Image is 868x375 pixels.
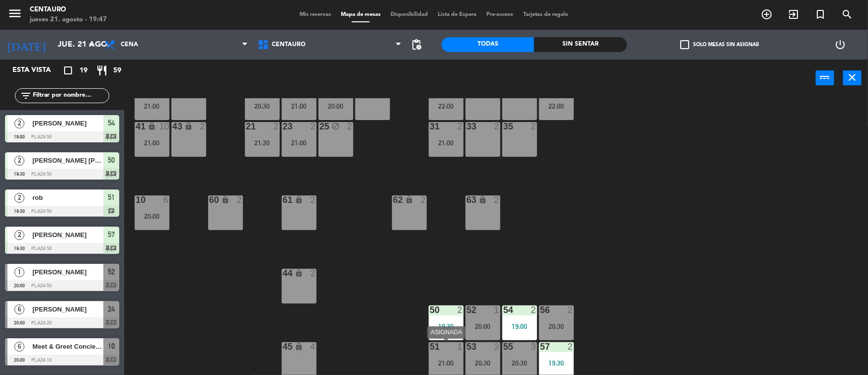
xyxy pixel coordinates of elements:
[539,323,574,330] div: 20:30
[539,103,574,110] div: 22:00
[135,139,169,146] div: 21:00
[311,342,316,351] div: 4
[466,323,500,330] div: 20:00
[172,122,173,131] div: 43
[788,8,799,20] i: exit_to_app
[834,39,846,51] i: power_settings_new
[62,64,74,76] i: crop_square
[121,41,138,48] span: Cena
[819,71,831,83] i: power_input
[32,230,103,240] span: [PERSON_NAME]
[531,342,537,351] div: 3
[540,342,541,351] div: 57
[534,37,627,52] div: Sin sentar
[540,306,541,314] div: 56
[135,213,169,220] div: 20:00
[518,12,573,17] span: Tarjetas de regalo
[30,15,107,25] div: jueves 21. agosto - 19:47
[14,342,24,352] span: 6
[442,37,535,52] div: Todas
[814,8,826,20] i: turned_in_not
[108,117,115,129] span: 54
[481,12,518,17] span: Pre-acceso
[405,195,413,204] i: lock
[108,266,115,278] span: 52
[429,103,464,110] div: 22:00
[816,70,834,85] button: power_input
[295,12,336,17] span: Mis reservas
[386,12,433,17] span: Disponibilidad
[494,122,500,131] div: 2
[96,64,108,76] i: restaurant
[311,269,316,278] div: 2
[411,39,423,51] span: pending_actions
[427,326,466,339] div: ASIGNADA
[843,70,862,85] button: close
[531,306,537,314] div: 2
[761,8,773,20] i: add_circle_outline
[159,122,169,131] div: 10
[32,192,103,203] span: rob
[568,342,574,351] div: 2
[14,156,24,166] span: 2
[478,195,487,204] i: lock
[221,195,230,204] i: lock
[30,5,107,15] div: Centauro
[502,360,537,367] div: 20:30
[32,341,103,352] span: Meet & Greet Concierges
[85,39,97,51] i: arrow_drop_down
[7,6,22,24] button: menu
[108,154,115,166] span: 50
[237,195,243,204] div: 2
[347,122,353,131] div: 2
[318,103,353,110] div: 20:00
[14,119,24,128] span: 2
[32,304,103,314] span: [PERSON_NAME]
[295,269,303,277] i: lock
[32,118,103,128] span: [PERSON_NAME]
[245,139,280,146] div: 21:30
[274,122,280,131] div: 2
[108,303,115,315] span: 24
[184,122,193,130] i: lock
[331,122,340,130] i: block
[209,195,210,204] div: 60
[135,103,169,110] div: 21:00
[14,230,24,240] span: 2
[680,40,759,49] label: Solo mesas sin asignar
[282,139,316,146] div: 21:00
[421,195,427,204] div: 2
[245,103,280,110] div: 20:30
[494,342,500,351] div: 3
[295,195,303,204] i: lock
[458,306,464,314] div: 2
[5,64,72,76] div: Esta vista
[841,8,853,20] i: search
[458,122,464,131] div: 2
[429,139,464,146] div: 21:00
[113,65,121,76] span: 59
[568,306,574,314] div: 2
[429,360,464,367] div: 21:00
[393,195,394,204] div: 62
[680,40,689,49] span: check_box_outline_blank
[32,267,103,277] span: [PERSON_NAME]
[148,122,156,130] i: lock
[14,193,24,203] span: 2
[539,360,574,367] div: 19:30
